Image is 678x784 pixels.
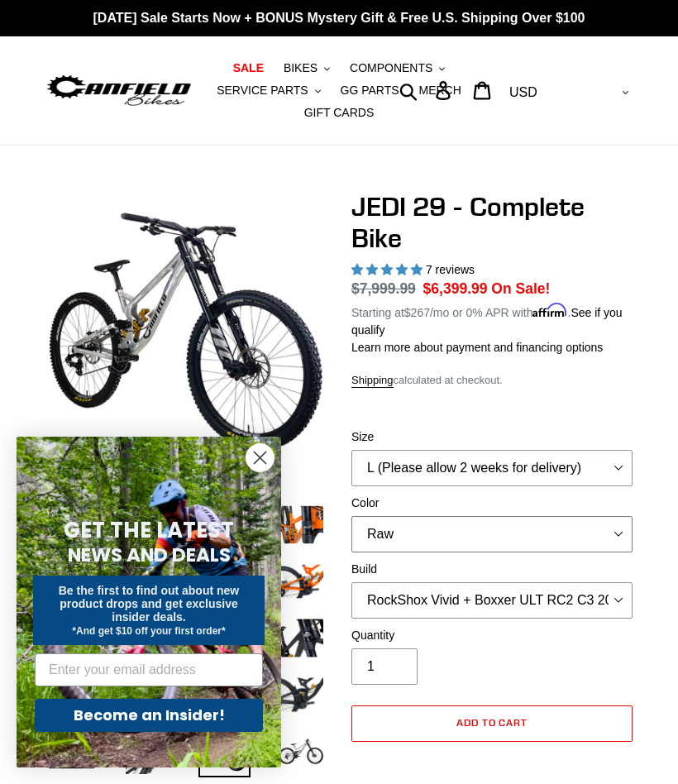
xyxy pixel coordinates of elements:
[351,341,603,354] a: Learn more about payment and financing options
[275,499,327,551] img: Load image into Gallery viewer, JEDI 29 - Complete Bike
[275,612,327,664] img: Load image into Gallery viewer, JEDI 29 - Complete Bike
[351,627,633,644] label: Quantity
[351,495,633,512] label: Color
[35,699,263,732] button: Become an Insider!
[423,280,488,297] span: $6,399.99
[532,304,567,318] span: Affirm
[351,263,426,276] span: 5.00 stars
[217,84,308,98] span: SERVICE PARTS
[404,306,430,319] span: $267
[491,278,550,299] span: On Sale!
[351,306,623,337] a: See if you qualify - Learn more about Affirm Financing (opens in modal)
[275,556,327,608] img: Load image into Gallery viewer, JEDI 29 - Complete Bike
[351,561,633,578] label: Build
[456,716,528,729] span: Add to cart
[275,725,327,777] img: Load image into Gallery viewer, JEDI 29 - Complete Bike
[233,61,264,75] span: SALE
[45,72,193,108] img: Canfield Bikes
[341,57,453,79] button: COMPONENTS
[59,584,240,624] span: Be the first to find out about new product drops and get exclusive insider deals.
[426,263,475,276] span: 7 reviews
[351,372,633,389] div: calculated at checkout.
[296,102,383,124] a: GIFT CARDS
[351,300,633,339] p: Starting at /mo or 0% APR with .
[284,61,318,75] span: BIKES
[350,61,432,75] span: COMPONENTS
[208,79,328,102] button: SERVICE PARTS
[246,443,275,472] button: Close dialog
[351,280,416,297] s: $7,999.99
[304,106,375,120] span: GIFT CARDS
[351,374,394,388] a: Shipping
[275,57,338,79] button: BIKES
[72,625,225,637] span: *And get $10 off your first order*
[351,428,633,446] label: Size
[351,191,633,255] h1: JEDI 29 - Complete Bike
[341,84,399,98] span: GG PARTS
[64,515,234,545] span: GET THE LATEST
[225,57,272,79] a: SALE
[275,669,327,721] img: Load image into Gallery viewer, JEDI 29 - Complete Bike
[351,705,633,742] button: Add to cart
[68,542,231,568] span: NEWS AND DEALS
[332,79,408,102] a: GG PARTS
[35,653,263,686] input: Enter your email address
